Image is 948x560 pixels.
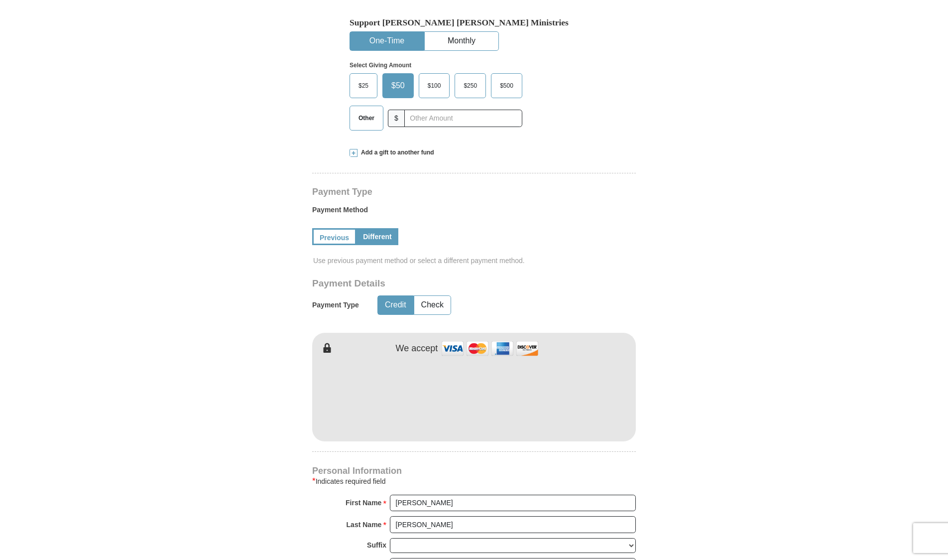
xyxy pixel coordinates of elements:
button: Monthly [425,32,498,50]
a: Previous [312,228,356,245]
span: $50 [386,78,410,93]
span: $100 [423,78,446,93]
h4: We accept [396,343,438,354]
span: Use previous payment method or select a different payment method. [313,256,637,266]
h4: Personal Information [312,467,636,475]
a: Different [356,228,398,245]
span: Add a gift to another fund [357,148,434,157]
button: Credit [378,296,413,314]
div: Indicates required field [312,475,636,487]
span: $250 [459,78,482,93]
span: $25 [354,78,373,93]
strong: Suffix [367,538,386,552]
h5: Support [PERSON_NAME] [PERSON_NAME] Ministries [350,17,598,28]
strong: First Name [346,496,381,510]
h4: Payment Type [312,188,636,196]
h5: Payment Type [312,301,359,309]
span: $500 [495,78,518,93]
h3: Payment Details [312,278,566,289]
strong: Select Giving Amount [350,62,411,69]
span: Other [354,111,379,126]
button: Check [414,296,451,314]
img: credit cards accepted [440,338,540,359]
label: Payment Method [312,205,636,220]
strong: Last Name [347,518,382,532]
input: Other Amount [404,110,522,127]
span: $ [388,110,405,127]
button: One-Time [350,32,424,50]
